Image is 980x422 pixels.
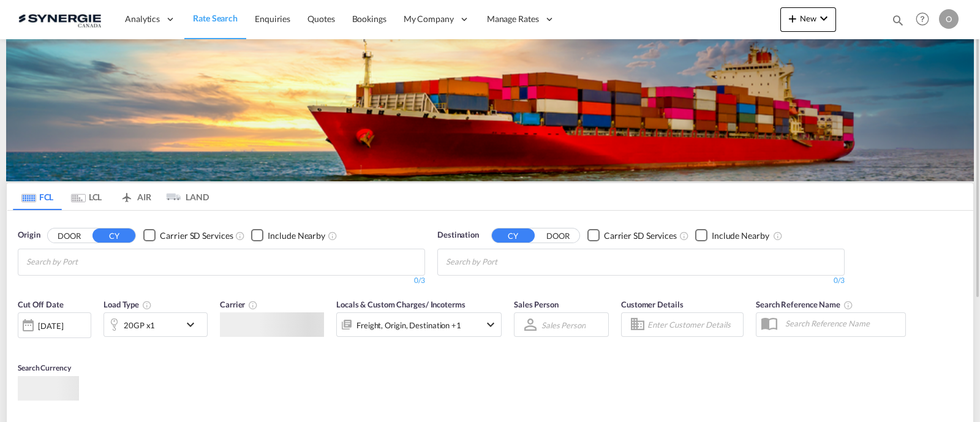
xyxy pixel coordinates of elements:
[235,231,245,241] md-icon: Unchecked: Search for CY (Container Yard) services for all selected carriers.Checked : Search for...
[437,276,845,286] div: 0/3
[492,228,535,243] button: CY
[24,249,148,272] md-chips-wrap: Chips container with autocompletion. Enter the text area, type text to search, and then use the u...
[18,6,101,33] img: 1f56c880d42311ef80fc7dca854c8e59.png
[119,190,134,199] md-icon: icon-airplane
[62,183,111,210] md-tab-item: LCL
[891,13,905,32] div: icon-magnify
[255,13,290,24] span: Enquiries
[712,230,769,242] div: Include Nearby
[843,300,853,310] md-icon: Your search will be saved by the below given name
[13,183,62,210] md-tab-item: FCL
[587,229,677,242] md-checkbox: Checkbox No Ink
[785,13,831,23] span: New
[248,300,258,310] md-icon: The selected Trucker/Carrierwill be displayed in the rate results If the rates are from another f...
[111,183,160,210] md-tab-item: AIR
[356,317,461,334] div: Freight Origin Destination Factory Stuffing
[446,252,562,272] input: Chips input.
[621,300,683,309] span: Customer Details
[220,300,258,309] span: Carrier
[785,11,800,26] md-icon: icon-plus 400-fg
[38,320,63,331] div: [DATE]
[912,9,933,29] span: Help
[18,363,71,372] span: Search Currency
[891,13,905,27] md-icon: icon-magnify
[268,230,325,242] div: Include Nearby
[426,300,466,309] span: / Incoterms
[48,228,91,243] button: DOOR
[352,13,386,24] span: Bookings
[780,7,836,32] button: icon-plus 400-fgNewicon-chevron-down
[104,312,208,337] div: 20GP x1icon-chevron-down
[160,183,209,210] md-tab-item: LAND
[193,13,238,23] span: Rate Search
[18,337,27,353] md-datepicker: Select
[18,276,425,286] div: 0/3
[939,9,959,29] div: O
[6,39,974,181] img: LCL+%26+FCL+BACKGROUND.png
[487,13,539,25] span: Manage Rates
[336,300,466,309] span: Locals & Custom Charges
[183,317,204,332] md-icon: icon-chevron-down
[160,230,233,242] div: Carrier SD Services
[695,229,769,242] md-checkbox: Checkbox No Ink
[540,316,587,334] md-select: Sales Person
[404,13,454,25] span: My Company
[18,312,91,338] div: [DATE]
[13,183,209,210] md-pagination-wrapper: Use the left and right arrow keys to navigate between tabs
[444,249,567,272] md-chips-wrap: Chips container with autocompletion. Enter the text area, type text to search, and then use the u...
[18,300,64,309] span: Cut Off Date
[514,300,559,309] span: Sales Person
[125,13,160,25] span: Analytics
[142,300,152,310] md-icon: icon-information-outline
[437,229,479,241] span: Destination
[307,13,334,24] span: Quotes
[92,228,135,243] button: CY
[912,9,939,31] div: Help
[18,229,40,241] span: Origin
[483,317,498,332] md-icon: icon-chevron-down
[251,229,325,242] md-checkbox: Checkbox No Ink
[679,231,689,241] md-icon: Unchecked: Search for CY (Container Yard) services for all selected carriers.Checked : Search for...
[328,231,337,241] md-icon: Unchecked: Ignores neighbouring ports when fetching rates.Checked : Includes neighbouring ports w...
[124,317,155,334] div: 20GP x1
[336,312,502,337] div: Freight Origin Destination Factory Stuffingicon-chevron-down
[604,230,677,242] div: Carrier SD Services
[816,11,831,26] md-icon: icon-chevron-down
[779,314,905,333] input: Search Reference Name
[773,231,783,241] md-icon: Unchecked: Ignores neighbouring ports when fetching rates.Checked : Includes neighbouring ports w...
[647,315,739,334] input: Enter Customer Details
[26,252,143,272] input: Chips input.
[143,229,233,242] md-checkbox: Checkbox No Ink
[537,228,579,243] button: DOOR
[756,300,853,309] span: Search Reference Name
[104,300,152,309] span: Load Type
